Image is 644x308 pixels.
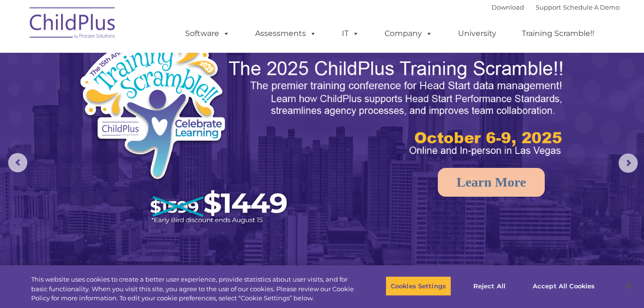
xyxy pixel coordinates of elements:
[448,24,506,43] a: University
[133,103,174,110] span: Phone number
[176,24,239,43] a: Software
[31,275,354,303] div: This website uses cookies to create a better user experience, provide statistics about user visit...
[246,24,326,43] a: Assessments
[492,3,524,11] a: Download
[492,3,620,11] font: |
[25,0,121,48] img: ChildPlus by Procare Solutions
[512,24,604,43] a: Training Scramble!!
[618,275,639,296] button: Close
[133,63,163,71] span: Last name
[375,24,442,43] a: Company
[386,276,451,296] button: Cookies Settings
[459,276,519,296] button: Reject All
[438,168,545,197] a: Learn More
[563,3,620,11] a: Schedule A Demo
[332,24,369,43] a: IT
[527,276,600,296] button: Accept All Cookies
[536,3,561,11] a: Support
